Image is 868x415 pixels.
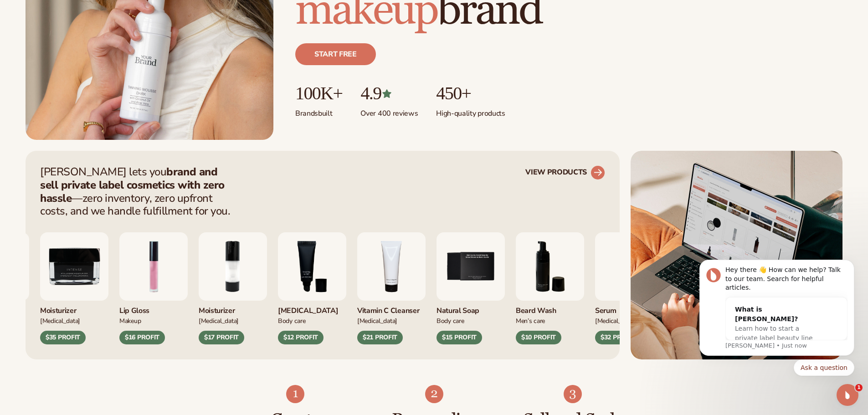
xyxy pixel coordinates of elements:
[437,301,505,316] div: Natural Soap
[357,331,403,344] div: $21 PROFIT
[40,301,108,316] div: Moisturizer
[837,384,858,406] iframe: Intercom live chat
[437,232,505,301] img: Nature bar of soap.
[525,165,605,180] a: VIEW PRODUCTS
[286,385,304,403] img: Shopify Image 4
[119,232,188,344] div: 1 / 9
[516,232,584,344] div: 6 / 9
[437,232,505,344] div: 5 / 9
[516,232,584,301] img: Foaming beard wash.
[360,103,418,118] p: Over 400 reviews
[437,316,505,325] div: Body Care
[437,331,482,344] div: $15 PROFIT
[199,316,267,325] div: [MEDICAL_DATA]
[516,301,584,316] div: Beard Wash
[436,83,505,103] p: 450+
[436,103,505,118] p: High-quality products
[278,316,346,325] div: Body Care
[40,165,236,218] p: [PERSON_NAME] lets you —zero inventory, zero upfront costs, and we handle fulfillment for you.
[278,301,346,316] div: [MEDICAL_DATA]
[119,301,188,316] div: Lip Gloss
[595,232,663,301] img: Collagen and retinol serum.
[357,232,426,301] img: Vitamin c cleanser.
[40,316,108,325] div: [MEDICAL_DATA]
[199,301,267,316] div: Moisturizer
[595,232,663,344] div: 7 / 9
[425,385,443,403] img: Shopify Image 5
[40,232,108,344] div: 9 / 9
[119,232,188,301] img: Pink lip gloss.
[295,83,342,103] p: 100K+
[119,316,188,325] div: Makeup
[595,316,663,325] div: [MEDICAL_DATA]
[199,232,267,301] img: Moisturizing lotion.
[40,331,86,344] div: $35 PROFIT
[278,232,346,301] img: Smoothing lip balm.
[360,83,418,103] p: 4.9
[595,331,641,344] div: $32 PROFIT
[516,331,561,344] div: $10 PROFIT
[278,232,346,344] div: 3 / 9
[278,331,324,344] div: $12 PROFIT
[357,301,426,316] div: Vitamin C Cleanser
[686,239,868,390] iframe: Intercom notifications message
[119,331,165,344] div: $16 PROFIT
[199,232,267,344] div: 2 / 9
[40,164,225,205] strong: brand and sell private label cosmetics with zero hassle
[295,43,376,65] a: Start free
[564,385,582,403] img: Shopify Image 6
[295,103,342,118] p: Brands built
[855,384,863,391] span: 1
[199,331,244,344] div: $17 PROFIT
[516,316,584,325] div: Men’s Care
[40,232,108,301] img: Moisturizer.
[595,301,663,316] div: Serum
[357,316,426,325] div: [MEDICAL_DATA]
[357,232,426,344] div: 4 / 9
[631,151,842,359] img: Shopify Image 2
